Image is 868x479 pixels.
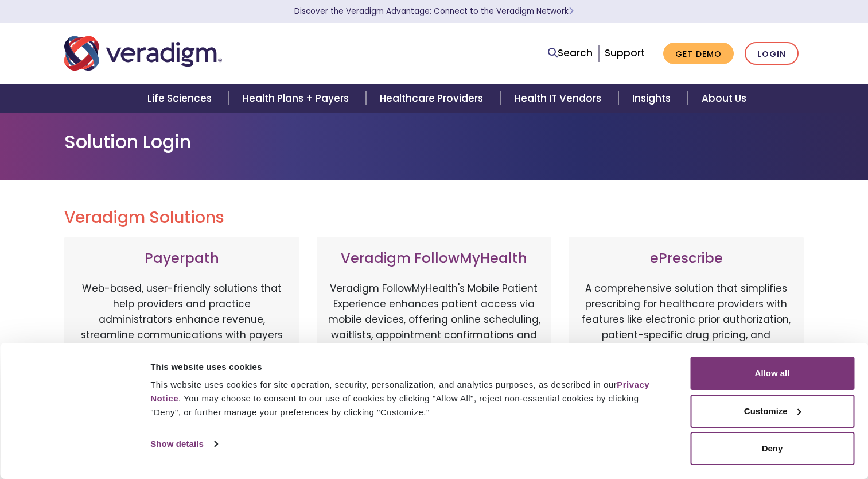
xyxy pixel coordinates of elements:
div: This website uses cookies [150,360,664,374]
a: Get Demo [663,43,734,65]
p: Web-based, user-friendly solutions that help providers and practice administrators enhance revenu... [76,281,288,401]
a: Life Sciences [134,84,229,113]
a: Discover the Veradigm Advantage: Connect to the Veradigm NetworkLearn More [294,6,574,17]
img: Veradigm logo [64,34,222,72]
a: Search [548,45,593,61]
a: Login [745,42,799,65]
h2: Veradigm Solutions [64,208,804,227]
h3: ePrescribe [580,250,792,267]
a: About Us [688,84,760,113]
a: Health IT Vendors [501,84,618,113]
button: Deny [690,432,854,465]
a: Support [605,46,645,60]
h1: Solution Login [64,131,804,153]
a: Health Plans + Payers [229,84,366,113]
a: Show details [150,435,217,453]
p: Veradigm FollowMyHealth's Mobile Patient Experience enhances patient access via mobile devices, o... [328,281,540,390]
button: Allow all [690,357,854,390]
p: A comprehensive solution that simplifies prescribing for healthcare providers with features like ... [580,281,792,401]
h3: Payerpath [76,250,288,267]
button: Customize [690,395,854,428]
span: Learn More [569,6,574,17]
div: This website uses cookies for site operation, security, personalization, and analytics purposes, ... [150,378,664,419]
a: Healthcare Providers [366,84,500,113]
h3: Veradigm FollowMyHealth [328,250,540,267]
a: Insights [618,84,688,113]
